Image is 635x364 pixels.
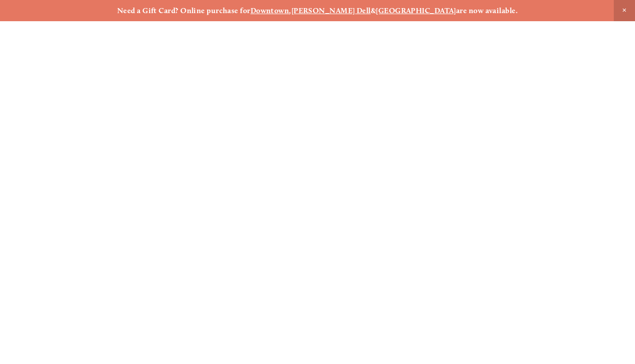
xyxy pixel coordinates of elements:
[376,6,456,15] a: [GEOGRAPHIC_DATA]
[456,6,518,15] strong: are now available.
[117,6,251,15] strong: Need a Gift Card? Online purchase for
[371,6,376,15] strong: &
[251,6,289,15] a: Downtown
[291,6,371,15] a: [PERSON_NAME] Dell
[289,6,291,15] strong: ,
